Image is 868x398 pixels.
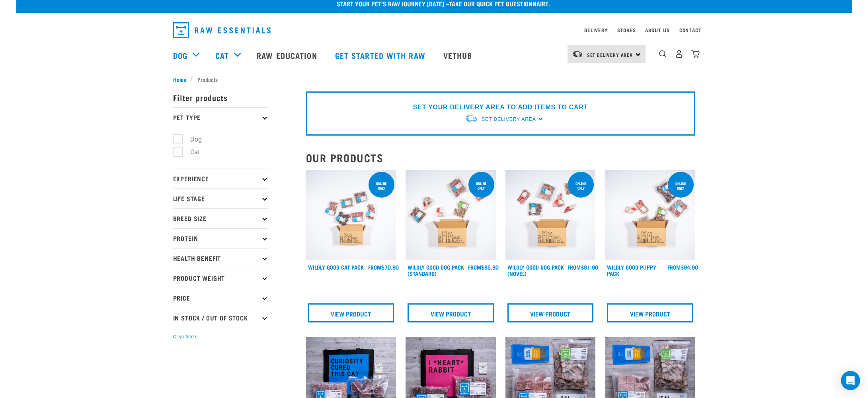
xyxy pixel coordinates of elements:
[435,39,482,71] a: Vethub
[368,264,399,270] div: $70.90
[587,53,633,56] span: Set Delivery Area
[167,19,702,41] nav: dropdown navigation
[406,170,496,260] img: Dog 0 2sec
[482,116,536,122] span: Set Delivery Area
[173,75,191,83] a: Home
[584,29,607,31] a: Delivery
[841,371,860,390] div: Open Intercom Messenger
[173,169,269,188] p: Experience
[505,170,596,260] img: Dog Novel 0 2sec
[468,177,494,194] div: Online Only
[675,50,683,58] img: user.png
[369,177,394,194] div: ONLINE ONLY
[306,170,396,260] img: Cat 0 2sec
[173,75,695,83] nav: breadcrumbs
[173,268,269,288] p: Product Weight
[173,208,269,228] p: Breed Size
[668,177,694,194] div: Online Only
[617,29,636,31] a: Stores
[178,134,205,144] label: Dog
[173,49,187,61] a: Dog
[667,266,681,268] span: FROM
[645,29,669,31] a: About Us
[173,308,269,328] p: In Stock / Out Of Stock
[568,264,598,270] div: $91.90
[465,115,478,123] img: van-moving.png
[173,248,269,268] p: Health Benefit
[468,264,499,270] div: $85.90
[173,288,269,308] p: Price
[178,147,203,157] label: Cat
[413,103,588,112] p: SET YOUR DELIVERY AREA TO ADD ITEMS TO CART
[173,228,269,248] p: Protein
[607,303,693,322] a: View Product
[215,49,229,61] a: Cat
[408,266,464,275] a: Wildly Good Dog Pack (Standard)
[173,22,271,38] img: Raw Essentials Logo
[368,266,381,268] span: FROM
[572,50,583,58] img: van-moving.png
[568,266,581,268] span: FROM
[468,266,481,268] span: FROM
[308,266,364,268] a: Wildly Good Cat Pack
[507,303,594,322] a: View Product
[173,75,186,83] span: Home
[679,29,702,31] a: Contact
[249,39,327,71] a: Raw Education
[607,266,656,275] a: Wildly Good Puppy Pack
[16,39,852,71] nav: dropdown navigation
[173,87,269,107] p: Filter products
[308,303,394,322] a: View Product
[691,50,700,58] img: home-icon@2x.png
[449,2,550,5] a: take our quick pet questionnaire.
[659,50,667,58] img: home-icon-1@2x.png
[568,177,594,194] div: Online Only
[327,39,435,71] a: Get started with Raw
[173,333,197,340] button: Clear filters
[173,188,269,208] p: Life Stage
[605,170,695,260] img: Puppy 0 2sec
[667,264,698,270] div: $94.90
[173,107,269,127] p: Pet Type
[408,303,494,322] a: View Product
[507,266,564,275] a: Wildly Good Dog Pack (Novel)
[306,151,695,164] h2: Our Products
